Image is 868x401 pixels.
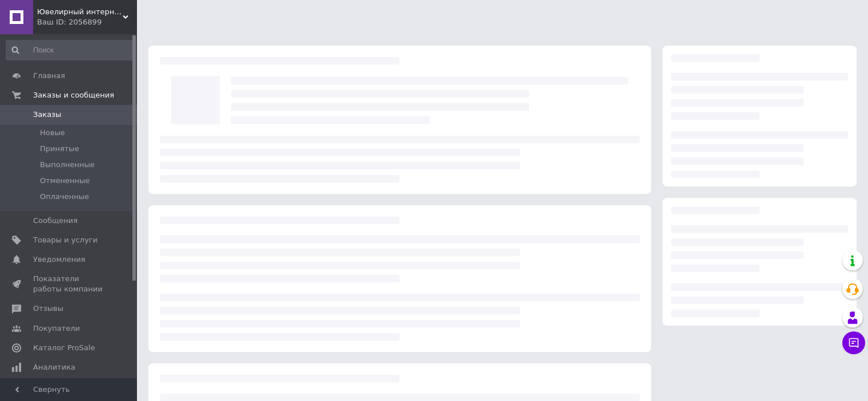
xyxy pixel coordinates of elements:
[33,235,98,245] span: Товары и услуги
[33,303,63,314] span: Отзывы
[33,90,114,100] span: Заказы и сообщения
[33,216,78,226] span: Сообщения
[40,128,65,138] span: Новые
[33,254,85,265] span: Уведомления
[33,323,80,334] span: Покупатели
[37,17,137,27] div: Ваш ID: 2056899
[6,40,135,60] input: Поиск
[842,331,865,354] button: Чат с покупателем
[40,176,90,186] span: Отмененные
[40,192,89,202] span: Оплаченные
[33,362,75,372] span: Аналитика
[33,71,65,81] span: Главная
[33,110,61,120] span: Заказы
[33,274,106,294] span: Показатели работы компании
[40,144,79,154] span: Принятые
[40,160,95,170] span: Выполненные
[37,7,123,17] span: Ювелирный интернет-магазин серебряных украшений в Харькове | Mirserebra.org
[33,343,95,353] span: Каталог ProSale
